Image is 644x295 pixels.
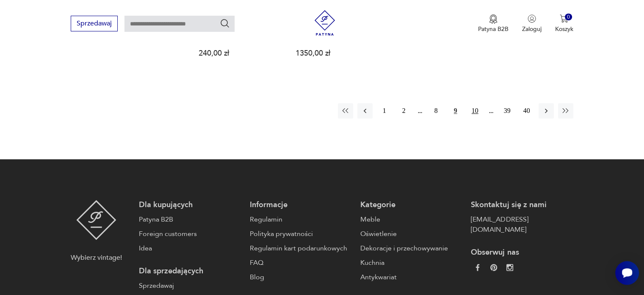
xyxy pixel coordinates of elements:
[76,200,116,240] img: Patyna - sklep z meblami i dekoracjami vintage
[139,214,241,225] a: Patyna B2B
[360,214,462,225] a: Meble
[139,266,241,276] p: Dla sprzedających
[220,18,230,28] button: Szukaj
[139,281,241,291] a: Sprzedawaj
[471,247,573,258] p: Obserwuj nas
[71,16,118,31] button: Sprzedawaj
[555,14,573,33] button: 0Koszyk
[360,272,462,282] a: Antykwariat
[528,14,536,23] img: Ikonka użytkownika
[522,25,542,33] p: Zaloguj
[360,200,462,210] p: Kategorie
[250,243,352,253] a: Regulamin kart podarunkowych
[555,25,573,33] p: Koszyk
[296,50,376,57] p: 1350,00 zł
[250,214,352,225] a: Regulamin
[471,214,573,235] a: [EMAIL_ADDRESS][DOMAIN_NAME]
[250,272,352,282] a: Blog
[250,200,352,210] p: Informacje
[71,21,118,27] a: Sprzedawaj
[250,258,352,268] a: FAQ
[71,253,122,263] p: Wybierz vintage!
[478,25,509,33] p: Patyna B2B
[565,14,572,21] div: 0
[471,200,573,210] p: Skontaktuj się z nami
[448,103,463,118] button: 9
[199,50,279,57] p: 240,00 zł
[500,103,515,118] button: 39
[519,103,534,118] button: 40
[560,14,568,23] img: Ikona koszyka
[467,103,483,118] button: 10
[312,10,337,36] img: Patyna - sklep z meblami i dekoracjami vintage
[360,229,462,239] a: Oświetlenie
[615,261,639,285] iframe: Smartsupp widget button
[360,258,462,268] a: Kuchnia
[474,264,481,271] img: da9060093f698e4c3cedc1453eec5031.webp
[428,103,444,118] button: 8
[360,243,462,253] a: Dekoracje i przechowywanie
[396,103,412,118] button: 2
[489,14,498,24] img: Ikona medalu
[250,229,352,239] a: Polityka prywatności
[478,14,509,33] button: Patyna B2B
[522,14,542,33] button: Zaloguj
[478,14,509,33] a: Ikona medaluPatyna B2B
[139,200,241,210] p: Dla kupujących
[139,229,241,239] a: Foreign customers
[139,243,241,253] a: Idea
[506,264,513,271] img: c2fd9cf7f39615d9d6839a72ae8e59e5.webp
[377,103,392,118] button: 1
[490,264,497,271] img: 37d27d81a828e637adc9f9cb2e3d3a8a.webp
